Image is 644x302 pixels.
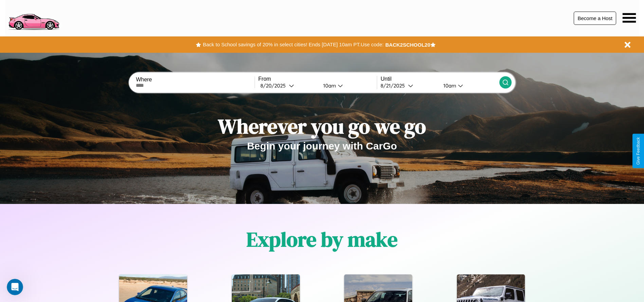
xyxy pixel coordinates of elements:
[246,225,398,253] h1: Explore by make
[260,82,289,89] div: 8 / 20 / 2025
[440,82,458,89] div: 10am
[438,82,499,89] button: 10am
[201,40,385,49] button: Back to School savings of 20% in select cities! Ends [DATE] 10am PT.Use code:
[385,42,430,48] b: BACK2SCHOOL20
[574,12,616,25] button: Become a Host
[381,76,499,82] label: Until
[636,137,641,165] div: Give Feedback
[136,77,254,83] label: Where
[258,82,318,89] button: 8/20/2025
[381,82,408,89] div: 8 / 21 / 2025
[5,3,62,32] img: logo
[318,82,377,89] button: 10am
[258,76,377,82] label: From
[320,82,338,89] div: 10am
[7,279,23,295] iframe: Intercom live chat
